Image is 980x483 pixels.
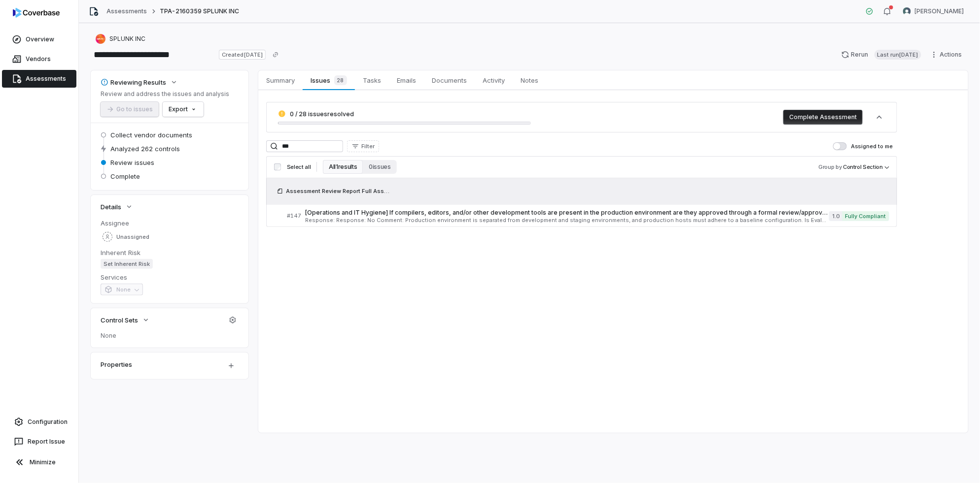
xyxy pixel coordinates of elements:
[347,140,379,152] button: Filter
[833,142,847,150] button: Assigned to me
[290,110,354,118] span: 0 / 28 issues resolved
[101,202,121,211] span: Details
[287,205,889,227] a: #147[Operations and IT Hygiene] If compilers, editors, and/or other development tools are present...
[833,142,893,150] label: Assigned to me
[109,35,145,43] span: SPLUNK INC
[98,311,153,329] button: Control Sets
[110,172,140,181] span: Complete
[101,248,239,257] dt: Inherent Risk
[334,75,347,85] span: 28
[2,70,76,88] a: Assessments
[101,332,239,340] span: None
[98,198,136,216] button: Details
[101,90,229,98] p: Review and address the issues and analysis
[428,74,471,87] span: Documents
[359,74,385,87] span: Tasks
[160,7,239,15] span: TPA-2160359 SPLUNK INC
[361,143,375,150] span: Filter
[101,316,138,324] span: Control Sets
[116,233,149,241] span: Unassigned
[110,158,154,167] span: Review issues
[517,74,542,87] span: Notes
[2,31,76,48] a: Overview
[262,74,299,87] span: Summary
[842,211,889,221] span: Fully Compliant
[897,4,970,19] button: Robert VanMeeteren avatar[PERSON_NAME]
[287,163,311,171] span: Select all
[323,160,363,174] button: All 1 results
[829,211,842,221] span: 1.0
[783,110,863,125] button: Complete Assessment
[4,433,74,451] button: Report Issue
[305,218,830,223] span: Response: Response: No Comment: Production environment is separated from development and staging ...
[4,413,74,431] a: Configuration
[4,452,74,472] button: Minimize
[267,46,284,64] button: Copy link
[106,7,147,15] a: Assessments
[363,160,396,174] button: 0 issues
[101,219,239,227] dt: Assignee
[393,74,420,87] span: Emails
[110,144,180,153] span: Analyzed 262 controls
[286,187,389,195] span: Assessment Review Report Full Assessment Splunk TPA-2160359.xlsx
[274,163,281,170] input: Select all
[915,7,964,15] span: [PERSON_NAME]
[93,30,148,48] button: https://splunk.com/SPLUNK INC
[110,130,192,139] span: Collect vendor documents
[101,273,239,282] dt: Services
[875,50,921,60] span: Last run [DATE]
[819,163,842,170] span: Group by
[13,8,60,18] img: logo-D7KZi-bG.svg
[836,47,927,62] button: RerunLast run[DATE]
[307,73,350,87] span: Issues
[98,73,181,91] button: Reviewing Results
[479,74,509,87] span: Activity
[927,47,968,62] button: Actions
[101,78,166,87] div: Reviewing Results
[305,209,830,217] span: [Operations and IT Hygiene] If compilers, editors, and/or other development tools are present in ...
[219,50,265,60] span: Created [DATE]
[903,7,911,15] img: Robert VanMeeteren avatar
[101,259,153,269] span: Set Inherent Risk
[163,102,204,117] button: Export
[2,50,76,68] a: Vendors
[287,212,301,220] span: # 147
